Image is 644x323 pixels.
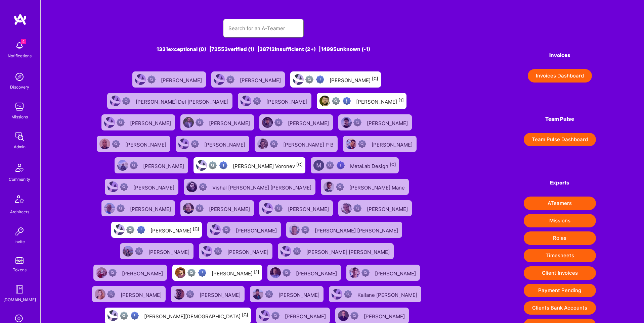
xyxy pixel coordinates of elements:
img: User Avatar [108,310,118,321]
img: Not Scrubbed [120,183,128,191]
img: User Avatar [289,224,300,235]
div: [PERSON_NAME] [296,268,338,277]
input: Search for an A-Teamer [228,20,298,37]
img: User Avatar [99,139,110,149]
img: Not Scrubbed [186,290,194,298]
img: Not Scrubbed [283,269,291,277]
img: User Avatar [104,117,115,128]
img: User Avatar [253,289,263,300]
div: [PERSON_NAME] [372,140,414,148]
div: [PERSON_NAME] [375,268,417,277]
div: [PERSON_NAME] [161,75,203,84]
img: Not Scrubbed [226,75,234,84]
div: [PERSON_NAME] [227,247,270,256]
a: User AvatarNot Scrubbed[PERSON_NAME] [PERSON_NAME] [275,240,396,262]
img: Not Scrubbed [336,183,344,191]
div: [PERSON_NAME] [121,290,163,299]
button: Clients Bank Accounts [524,301,596,315]
div: [PERSON_NAME] Del [PERSON_NAME] [136,97,230,105]
div: [PERSON_NAME] P B [283,140,335,148]
img: User Avatar [110,96,121,106]
img: Not Scrubbed [135,247,143,255]
img: Architects [11,192,28,208]
div: [PERSON_NAME] [200,290,242,299]
a: User AvatarNot Scrubbed[PERSON_NAME] [117,240,196,262]
div: [PERSON_NAME] [125,140,168,148]
img: Not Scrubbed [293,247,301,255]
img: High Potential User [219,161,227,169]
img: Not Scrubbed [353,204,361,212]
sup: [C] [390,162,396,167]
div: [PERSON_NAME] Mane [349,182,406,191]
img: Not fully vetted [305,75,313,84]
img: User Avatar [178,139,189,149]
img: User Avatar [104,203,115,214]
img: User Avatar [175,267,186,278]
div: [PERSON_NAME] [151,225,199,234]
img: User Avatar [324,181,334,192]
img: Not fully vetted [120,312,128,320]
a: User AvatarNot Scrubbed[PERSON_NAME] [196,240,275,262]
button: Missions [524,214,596,227]
img: Not Scrubbed [222,226,230,234]
sup: [C] [372,76,378,81]
div: Kailane [PERSON_NAME] [357,290,419,299]
div: [PERSON_NAME] [204,140,247,148]
div: [PERSON_NAME] [356,97,404,105]
a: User AvatarNot Scrubbed[PERSON_NAME] [173,133,252,155]
a: User AvatarNot fully vettedHigh Potential User[PERSON_NAME][1] [314,90,409,112]
a: User AvatarNot fully vettedHigh Potential UserMetaLab Design[C] [308,155,401,176]
img: Not Scrubbed [274,204,283,212]
img: Not fully vetted [126,226,134,234]
div: [PERSON_NAME] [143,161,185,170]
a: User AvatarNot fully vettedHigh Potential User[PERSON_NAME][C] [288,69,384,90]
a: User AvatarNot Scrubbed[PERSON_NAME] [99,198,178,219]
img: Not Scrubbed [147,75,156,84]
button: Team Pulse Dashboard [524,133,596,146]
div: [PERSON_NAME] [209,118,251,127]
a: User AvatarNot Scrubbed[PERSON_NAME] [130,69,209,90]
img: Not Scrubbed [214,247,222,255]
img: User Avatar [270,267,281,278]
img: Not Scrubbed [274,118,283,126]
div: [PERSON_NAME] [266,97,309,105]
a: User AvatarNot Scrubbed[PERSON_NAME] [257,198,336,219]
a: User AvatarNot Scrubbed[PERSON_NAME] [205,219,284,240]
img: Not Scrubbed [122,97,130,105]
img: User Avatar [196,160,207,171]
img: User Avatar [95,289,105,300]
a: User AvatarNot Scrubbed[PERSON_NAME] [102,176,181,198]
img: User Avatar [257,139,268,149]
div: Missions [11,113,28,120]
img: User Avatar [183,117,194,128]
img: Not Scrubbed [253,97,261,105]
img: Not fully vetted [332,97,340,105]
a: User AvatarNot Scrubbed[PERSON_NAME] [94,133,173,155]
sup: [1] [398,98,404,103]
a: User AvatarNot Scrubbed[PERSON_NAME] [265,262,344,283]
img: bell [13,39,26,52]
a: User AvatarNot Scrubbed[PERSON_NAME] [112,155,191,176]
a: User AvatarNot fully vettedHigh Potential User[PERSON_NAME][1] [170,262,265,283]
div: [PERSON_NAME] [PERSON_NAME] [306,247,391,256]
img: User Avatar [202,246,212,257]
img: User Avatar [341,203,352,214]
a: Invoices Dashboard [524,69,596,83]
img: Not Scrubbed [196,118,204,126]
img: User Avatar [262,117,273,128]
img: Not Scrubbed [353,118,361,126]
div: [PERSON_NAME] [236,225,278,234]
div: [PERSON_NAME] [130,118,172,127]
img: Not Scrubbed [270,140,278,148]
img: User Avatar [210,224,221,235]
sup: [C] [193,226,199,231]
div: [PERSON_NAME] [130,204,172,213]
img: High Potential User [198,269,206,277]
img: User Avatar [313,160,324,171]
img: User Avatar [338,310,349,321]
img: Not Scrubbed [107,290,115,298]
img: Not Scrubbed [361,269,370,277]
img: User Avatar [241,96,251,106]
div: Architects [10,208,29,215]
button: Timesheets [524,249,596,262]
